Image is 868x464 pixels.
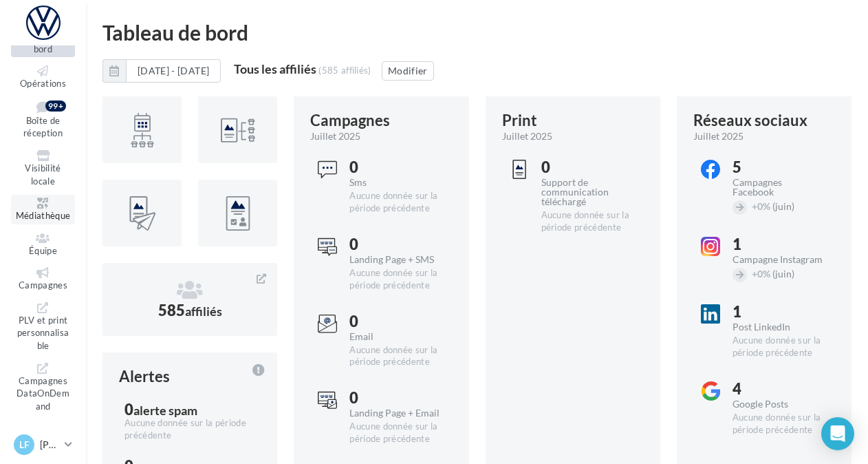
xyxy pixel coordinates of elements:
[382,61,434,81] button: Modifier
[349,237,440,252] div: 0
[124,417,255,442] div: Aucune donnée sur la période précédente
[541,160,643,175] div: 0
[733,255,823,264] div: Campagne Instagram
[349,190,440,215] div: Aucune donnée sur la période précédente
[133,404,197,416] div: alerte spam
[185,304,222,319] span: affiliés
[733,399,834,409] div: Google Posts
[733,381,834,397] div: 4
[733,178,823,197] div: Campagnes Facebook
[11,147,75,189] a: Visibilité locale
[29,245,57,256] span: Équipe
[349,344,440,369] div: Aucune donnée sur la période précédente
[119,369,170,384] div: Alertes
[40,438,59,452] p: [PERSON_NAME]
[11,195,75,224] a: Médiathèque
[102,22,851,43] div: Tableau de bord
[541,209,643,234] div: Aucune donnée sur la période précédente
[11,264,75,294] a: Campagnes
[502,113,537,128] div: Print
[16,210,71,221] span: Médiathèque
[102,59,221,83] button: [DATE] - [DATE]
[349,267,440,292] div: Aucune donnée sur la période précédente
[733,304,823,319] div: 1
[733,322,823,332] div: Post LinkedIn
[23,115,63,139] span: Boîte de réception
[752,268,757,280] span: +
[310,129,360,143] span: juillet 2025
[349,314,440,329] div: 0
[752,200,757,212] span: +
[821,417,854,450] div: Open Intercom Messenger
[21,30,65,54] span: Tableau de bord
[349,390,440,405] div: 0
[19,438,30,452] span: LF
[11,360,75,415] a: Campagnes DataOnDemand
[733,412,834,436] div: Aucune donnée sur la période précédente
[17,375,69,412] span: Campagnes DataOnDemand
[733,237,823,252] div: 1
[45,101,66,112] div: 99+
[126,59,221,83] button: [DATE] - [DATE]
[349,332,440,341] div: Email
[20,78,66,89] span: Opérations
[11,432,75,458] a: LF [PERSON_NAME]
[318,65,371,76] div: (585 affiliés)
[310,113,390,128] div: Campagnes
[349,421,440,445] div: Aucune donnée sur la période précédente
[752,268,770,280] span: 0%
[502,129,552,143] span: juillet 2025
[124,402,255,417] div: 0
[158,301,222,319] span: 585
[772,268,794,280] span: (juin)
[25,162,61,187] span: Visibilité locale
[349,160,440,175] div: 0
[541,178,643,207] div: Support de communication téléchargé
[693,113,807,128] div: Réseaux sociaux
[11,98,75,142] a: Boîte de réception 99+
[11,63,75,92] a: Opérations
[349,178,440,187] div: Sms
[349,255,440,264] div: Landing Page + SMS
[733,160,823,175] div: 5
[19,280,67,291] span: Campagnes
[693,129,744,143] span: juillet 2025
[11,230,75,260] a: Équipe
[752,200,770,212] span: 0%
[733,335,823,359] div: Aucune donnée sur la période précédente
[11,299,75,355] a: PLV et print personnalisable
[234,63,316,75] div: Tous les affiliés
[349,408,440,418] div: Landing Page + Email
[17,315,69,351] span: PLV et print personnalisable
[772,200,794,212] span: (juin)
